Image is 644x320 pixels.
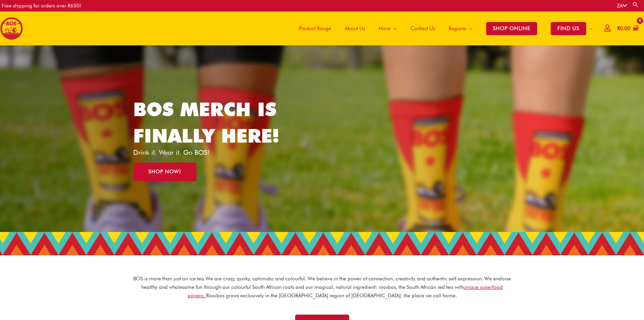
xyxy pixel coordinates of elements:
[292,12,338,45] a: Product Range
[133,98,279,147] a: BOS MERCH IS FINALLY HERE!
[338,12,372,45] a: About Us
[188,284,503,299] a: unique superfood powers.
[632,1,639,8] a: Search button
[479,12,544,45] a: SHOP ONLINE
[133,275,511,300] p: BOS is more than just an ice tea. We are crazy, quirky, optimistic and colourful. We believe in t...
[372,12,404,45] a: More
[404,12,442,45] a: Contact Us
[551,22,586,35] span: FIND US
[133,149,289,156] p: Drink it. Wear it. Go BOS!
[442,12,479,45] a: Regions
[486,22,537,35] span: SHOP ONLINE
[449,18,466,39] span: Regions
[410,18,435,39] span: Contact Us
[616,21,639,36] a: View Shopping Cart, empty
[617,25,630,31] bdi: 0.00
[299,18,331,39] span: Product Range
[148,169,181,174] span: SHOP NOW!
[133,163,196,181] a: SHOP NOW!
[287,12,599,45] nav: Site Navigation
[617,25,620,31] span: R
[617,3,627,9] a: ZA
[379,18,390,39] span: More
[345,18,365,39] span: About Us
